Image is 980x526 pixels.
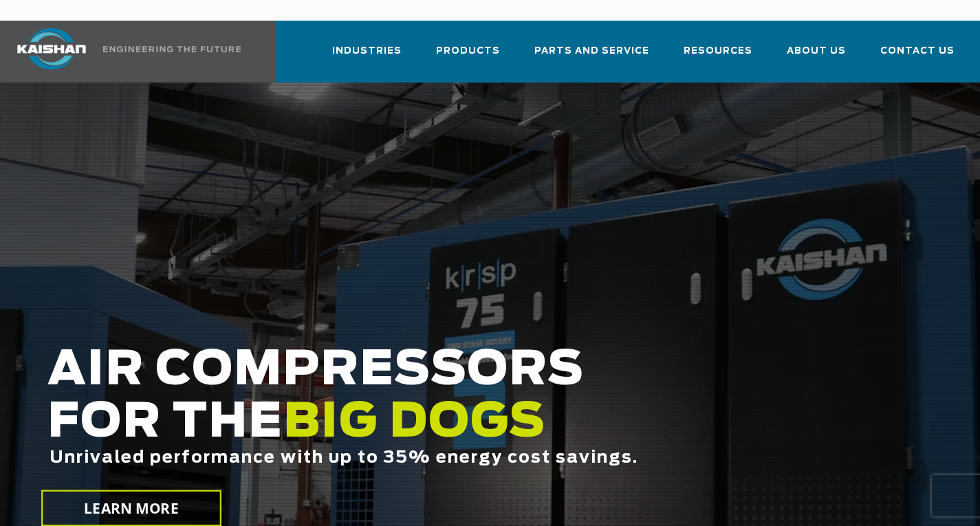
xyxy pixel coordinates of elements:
span: LEARN MORE [84,498,179,518]
a: About Us [787,33,846,80]
span: Parts and Service [534,43,649,59]
a: Parts and Service [534,33,649,80]
span: About Us [787,43,846,59]
a: Industries [332,33,402,80]
span: Unrivaled performance with up to 35% energy cost savings. [50,450,638,466]
span: BIG DOGS [283,399,546,446]
h2: AIR COMPRESSORS FOR THE [47,344,782,510]
a: Resources [684,33,752,80]
span: Resources [684,43,752,59]
span: Products [436,43,500,59]
a: Contact Us [880,33,955,80]
span: Contact Us [880,43,955,59]
span: Industries [332,43,402,59]
a: Products [436,33,500,80]
img: Engineering the future [103,46,241,52]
